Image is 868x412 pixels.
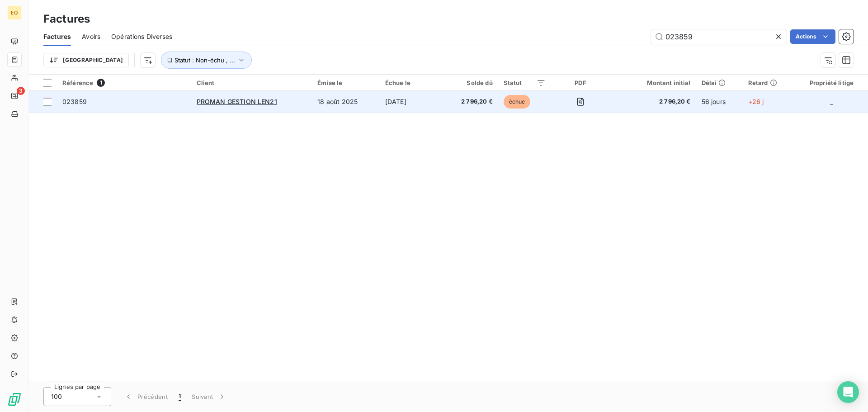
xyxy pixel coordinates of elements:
[173,387,186,406] button: 1
[748,98,764,105] span: +26 j
[7,392,22,407] img: Logo LeanPay
[385,79,437,86] div: Échue le
[43,11,90,27] h3: Factures
[696,91,743,113] td: 56 jours
[504,95,531,109] span: échue
[97,79,105,87] span: 1
[380,91,442,113] td: [DATE]
[161,52,252,69] button: Statut : Non-échu , ...
[51,392,62,401] span: 100
[801,79,863,86] div: Propriété litige
[651,29,787,44] input: Rechercher
[615,79,691,86] div: Montant initial
[837,381,859,403] div: Open Intercom Messenger
[17,87,25,95] span: 3
[197,79,307,86] div: Client
[615,97,691,106] span: 2 796,20 €
[748,79,790,86] div: Retard
[312,91,379,113] td: 18 août 2025
[557,79,604,86] div: PDF
[62,79,93,86] span: Référence
[317,79,374,86] div: Émise le
[118,387,173,406] button: Précédent
[830,98,833,105] span: _
[82,32,100,41] span: Avoirs
[790,29,835,44] button: Actions
[448,97,493,106] span: 2 796,20 €
[43,32,71,41] span: Factures
[179,392,181,401] span: 1
[111,32,172,41] span: Opérations Diverses
[175,57,235,64] span: Statut : Non-échu , ...
[197,98,277,105] span: PROMAN GESTION LEN21
[448,79,493,86] div: Solde dû
[186,387,232,406] button: Suivant
[43,53,129,67] button: [GEOGRAPHIC_DATA]
[504,79,546,86] div: Statut
[702,79,737,86] div: Délai
[7,5,22,20] div: EQ
[62,98,87,105] span: 023859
